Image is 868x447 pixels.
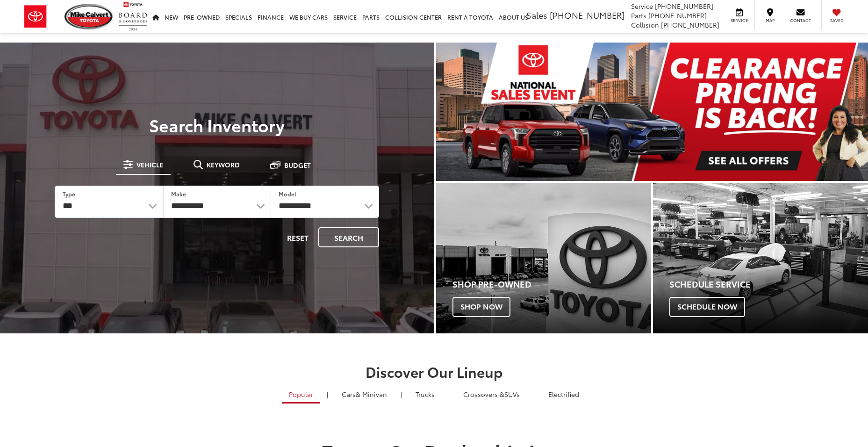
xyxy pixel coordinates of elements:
[729,17,750,23] span: Service
[760,17,780,23] span: Map
[63,190,75,198] label: Type
[452,297,510,317] span: Shop Now
[526,9,547,21] span: Sales
[631,1,653,11] span: Service
[456,386,527,402] a: SUVs
[531,389,537,399] li: |
[669,297,745,317] span: Schedule Now
[550,9,624,21] span: [PHONE_NUMBER]
[398,389,404,399] li: |
[436,183,651,333] div: Toyota
[648,11,707,20] span: [PHONE_NUMBER]
[335,386,394,402] a: Cars
[826,17,847,23] span: Saved
[39,115,395,134] h3: Search Inventory
[653,183,868,333] a: Schedule Service Schedule Now
[282,386,320,404] a: Popular
[284,162,311,168] span: Budget
[631,20,659,29] span: Collision
[279,227,316,247] button: Reset
[318,227,379,247] button: Search
[171,190,186,198] label: Make
[65,4,114,29] img: Mike Calvert Toyota
[631,11,646,20] span: Parts
[463,389,504,399] span: Crossovers &
[655,1,713,11] span: [PHONE_NUMBER]
[324,389,330,399] li: |
[409,386,442,402] a: Trucks
[790,17,811,23] span: Contact
[661,20,719,29] span: [PHONE_NUMBER]
[207,161,240,168] span: Keyword
[105,364,764,379] h2: Discover Our Lineup
[436,183,651,333] a: Shop Pre-Owned Shop Now
[541,386,586,402] a: Electrified
[446,389,452,399] li: |
[279,190,296,198] label: Model
[669,280,868,289] h4: Schedule Service
[356,389,387,399] span: & Minivan
[452,280,651,289] h4: Shop Pre-Owned
[653,183,868,333] div: Toyota
[136,161,163,168] span: Vehicle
